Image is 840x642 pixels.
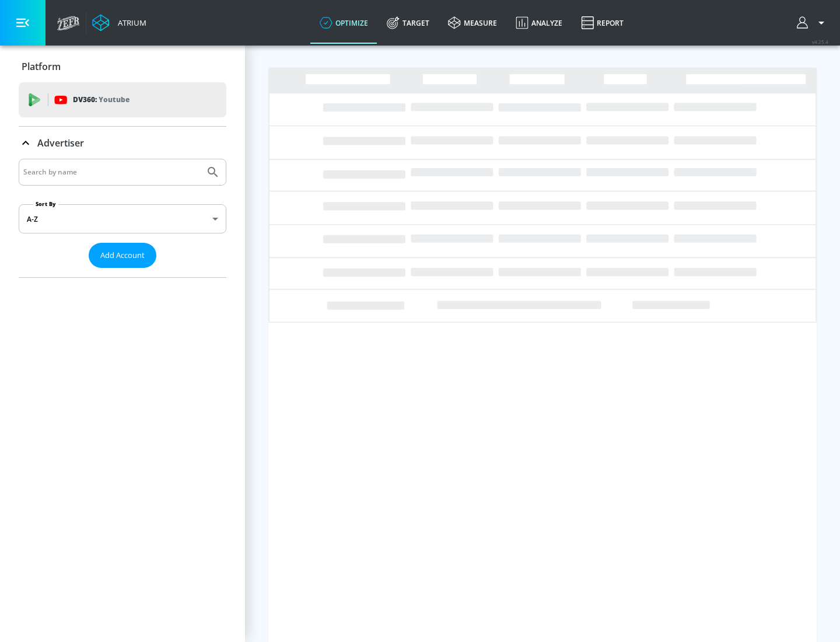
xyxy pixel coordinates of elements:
div: Atrium [113,18,146,28]
input: Search by name [23,165,200,180]
div: A-Z [19,204,226,233]
div: Advertiser [19,159,226,277]
span: v 4.25.4 [812,39,828,45]
div: Platform [19,50,226,83]
p: DV360: [73,93,129,106]
p: Advertiser [37,137,84,149]
a: Report [572,2,633,44]
p: Platform [22,60,61,73]
nav: list of Advertiser [19,268,226,277]
a: Target [377,2,439,44]
a: Analyze [506,2,572,44]
button: Add Account [89,243,156,268]
div: DV360: Youtube [19,82,226,117]
p: Youtube [99,93,129,106]
a: optimize [310,2,377,44]
a: measure [439,2,506,44]
div: Advertiser [19,127,226,159]
span: Add Account [100,249,145,262]
label: Sort By [33,200,58,208]
a: Atrium [92,14,146,32]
